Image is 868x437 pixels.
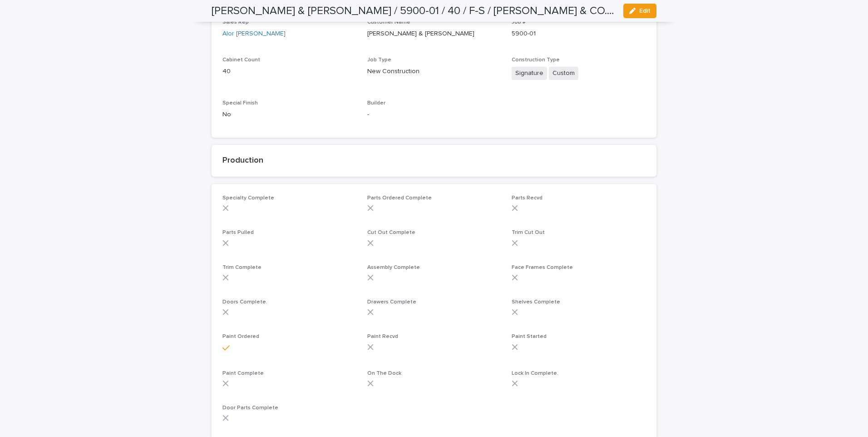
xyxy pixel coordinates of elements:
p: No [222,110,356,119]
span: Cut Out Complete [367,230,415,235]
h2: Mossburgh, Luke & Heather / 5900-01 / 40 / F-S / DAVID UMBEL & CO. LLC / Alor Allred [212,5,616,18]
span: Trim Complete [222,265,261,270]
span: Edit [639,8,651,14]
p: - [367,110,501,119]
p: New Construction [367,67,501,76]
span: Trim Cut Out [512,230,545,235]
span: Cabinet Count [222,57,260,63]
span: Job # [512,20,526,25]
span: Paint Recvd [367,334,398,339]
p: 5900-01 [512,29,646,39]
span: Builder [367,100,385,106]
span: Assembly Complete [367,265,420,270]
span: Shelves Complete [512,299,560,305]
span: Specialty Complete [222,195,274,201]
span: Paint Started [512,334,547,339]
span: Custom [549,67,578,80]
span: Customer Name [367,20,410,25]
h2: Production [222,156,646,166]
span: Job Type [367,57,391,63]
a: Alor [PERSON_NAME] [222,29,286,39]
span: Parts Pulled [222,230,254,235]
span: Door Parts Complete [222,405,278,411]
span: Special Finish [222,100,258,106]
span: Construction Type [512,57,560,63]
button: Edit [623,4,656,18]
span: Face Frames Complete [512,265,573,270]
p: 40 [222,67,356,76]
span: Doors Complete. [222,299,267,305]
span: Parts Ordered Complete [367,195,432,201]
span: Paint Complete [222,371,264,376]
span: Signature [512,67,547,80]
span: Drawers Complete [367,299,416,305]
span: Sales Rep [222,20,249,25]
span: Parts Recvd [512,195,542,201]
p: [PERSON_NAME] & [PERSON_NAME] [367,29,501,39]
span: Paint Ordered [222,334,259,339]
span: On The Dock [367,371,401,376]
span: Lock In Complete. [512,371,558,376]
